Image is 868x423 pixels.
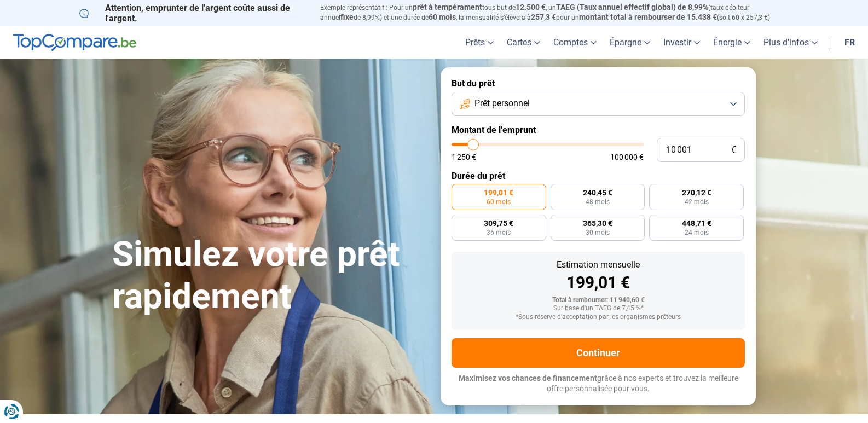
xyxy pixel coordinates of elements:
button: Continuer [452,338,745,368]
span: Maximisez vos chances de financement [459,374,597,383]
span: € [731,146,736,155]
span: 365,30 € [583,219,612,227]
span: prêt à tempérament [413,3,482,11]
label: Montant de l'emprunt [452,125,745,135]
span: 240,45 € [583,189,612,196]
span: TAEG (Taux annuel effectif global) de 8,99% [556,3,708,11]
span: 448,71 € [682,219,711,227]
a: Épargne [603,26,657,59]
a: Comptes [547,26,603,59]
img: TopCompare [13,34,136,51]
span: 60 mois [429,13,456,21]
span: 100 000 € [610,153,644,161]
span: 12.500 € [516,3,546,11]
span: 309,75 € [484,219,513,227]
div: *Sous réserve d'acceptation par les organismes prêteurs [460,314,736,321]
span: montant total à rembourser de 15.438 € [579,13,717,21]
a: Investir [657,26,707,59]
p: Exemple représentatif : Pour un tous but de , un (taux débiteur annuel de 8,99%) et une durée de ... [320,3,789,22]
label: Durée du prêt [452,171,745,181]
span: 257,3 € [531,13,556,21]
button: Prêt personnel [452,92,745,116]
p: Attention, emprunter de l'argent coûte aussi de l'argent. [79,3,307,24]
div: Total à rembourser: 11 940,60 € [460,297,736,304]
a: fr [838,26,861,59]
a: Cartes [500,26,547,59]
a: Prêts [459,26,500,59]
span: 30 mois [586,229,610,236]
span: 48 mois [586,199,610,205]
span: 270,12 € [682,189,711,196]
h1: Simulez votre prêt rapidement [112,234,427,318]
span: 42 mois [685,199,709,205]
p: grâce à nos experts et trouvez la meilleure offre personnalisée pour vous. [452,373,745,395]
a: Plus d'infos [757,26,824,59]
span: fixe [340,13,354,21]
a: Énergie [707,26,757,59]
span: 24 mois [685,229,709,236]
span: 60 mois [487,199,511,205]
label: But du prêt [452,78,745,89]
span: 199,01 € [484,189,513,196]
span: 36 mois [487,229,511,236]
div: Estimation mensuelle [460,260,736,269]
span: Prêt personnel [474,97,530,109]
div: 199,01 € [460,275,736,291]
span: 1 250 € [452,153,476,161]
div: Sur base d'un TAEG de 7,45 %* [460,305,736,312]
